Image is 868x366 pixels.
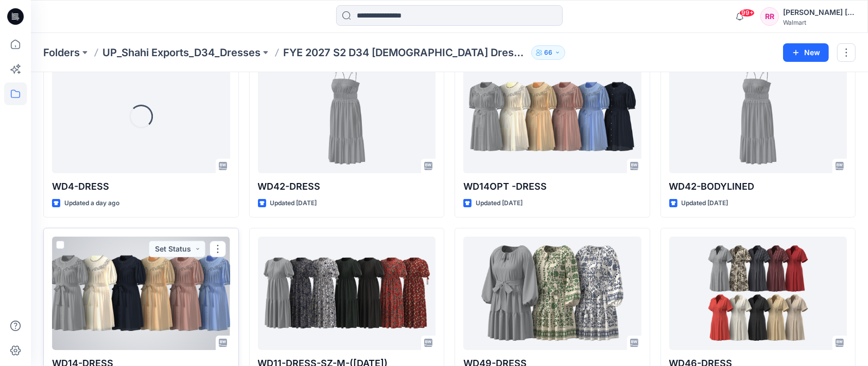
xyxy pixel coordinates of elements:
[669,237,847,350] a: WD46-DRESS
[64,198,119,209] p: Updated a day ago
[531,45,565,60] button: 66
[43,45,80,60] a: Folders
[258,237,436,350] a: WD11-DRESS-SZ-M-(24-07-25)
[258,60,436,173] a: WD42-DRESS
[783,6,855,19] div: [PERSON_NAME] [PERSON_NAME]
[463,179,641,194] p: WD14OPT -DRESS
[760,7,779,26] div: RR
[739,9,755,17] span: 99+
[669,60,847,173] a: WD42-BODYLINED
[52,237,230,350] a: WD14-DRESS
[52,179,230,194] p: WD4-DRESS
[544,47,552,58] p: 66
[669,179,847,194] p: WD42-BODYLINED
[682,198,728,209] p: Updated [DATE]
[102,45,261,60] a: UP_Shahi Exports_D34_Dresses
[463,237,641,350] a: WD49-DRESS
[783,43,829,62] button: New
[270,198,317,209] p: Updated [DATE]
[476,198,523,209] p: Updated [DATE]
[258,179,436,194] p: WD42-DRESS
[463,60,641,173] a: WD14OPT -DRESS
[283,45,527,60] p: FYE 2027 S2 D34 [DEMOGRAPHIC_DATA] Dresses - Shahi
[783,19,855,26] div: Walmart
